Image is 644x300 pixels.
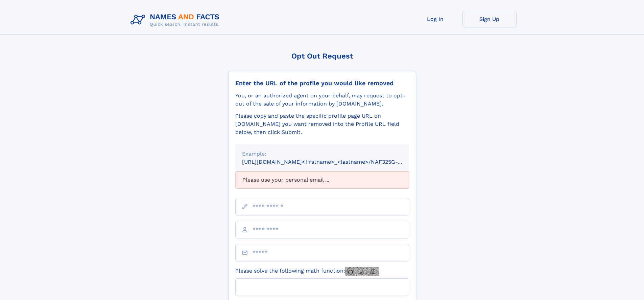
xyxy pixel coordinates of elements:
div: Opt Out Request [228,52,416,60]
img: Logo Names and Facts [128,11,225,29]
a: Sign Up [462,11,517,27]
label: Please solve the following math function: [235,267,379,276]
div: Please copy and paste the specific profile page URL on [DOMAIN_NAME] you want removed into the Pr... [235,112,409,136]
a: Log In [408,11,462,27]
div: You, or an authorized agent on your behalf, may request to opt-out of the sale of your informatio... [235,92,409,108]
div: Example: [242,150,402,158]
small: [URL][DOMAIN_NAME]<firstname>_<lastname>/NAF325G-xxxxxxxx [242,159,422,165]
div: Please use your personal email ... [235,171,409,188]
div: Enter the URL of the profile you would like removed [235,79,409,87]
